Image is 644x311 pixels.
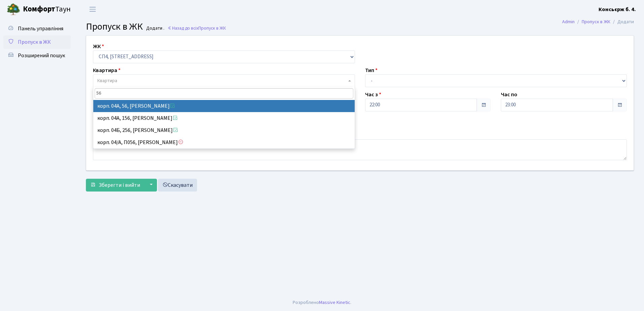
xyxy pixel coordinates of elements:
a: Консьєрж б. 4. [599,5,636,13]
a: Пропуск в ЖК [582,18,610,25]
li: корп. 04А, 56, [PERSON_NAME] [93,100,355,112]
span: Зберегти і вийти [99,181,140,189]
span: Квартира [97,77,117,84]
b: Консьєрж б. 4. [599,6,636,13]
a: Пропуск в ЖК [3,35,71,49]
li: корп. 04Б, 256, [PERSON_NAME] [93,124,355,136]
a: Massive Kinetic [319,299,350,306]
a: Скасувати [158,179,197,192]
li: корп. 04А, 156, [PERSON_NAME] [93,112,355,124]
b: Комфорт [23,4,55,14]
button: Зберегти і вийти [86,179,144,192]
span: Таун [23,4,71,15]
button: Переключити навігацію [84,4,101,15]
span: Панель управління [18,25,63,32]
img: logo.png [7,3,20,16]
div: Розроблено . [293,299,351,306]
a: Назад до всіхПропуск в ЖК [167,25,226,31]
label: Квартира [93,66,121,74]
span: Пропуск в ЖК [86,20,143,33]
span: Пропуск в ЖК [18,38,51,46]
a: Admin [562,18,575,25]
label: ЖК [93,42,104,50]
label: Тип [365,66,378,74]
a: Панель управління [3,22,71,35]
nav: breadcrumb [552,15,644,29]
label: Час по [501,91,517,99]
a: Розширений пошук [3,49,71,62]
label: Час з [365,91,381,99]
li: Додати [610,18,634,26]
li: корп. 04/А, П056, [PERSON_NAME] [93,136,355,148]
small: Додати . [145,26,164,31]
span: Пропуск в ЖК [198,25,226,31]
span: Розширений пошук [18,52,65,59]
